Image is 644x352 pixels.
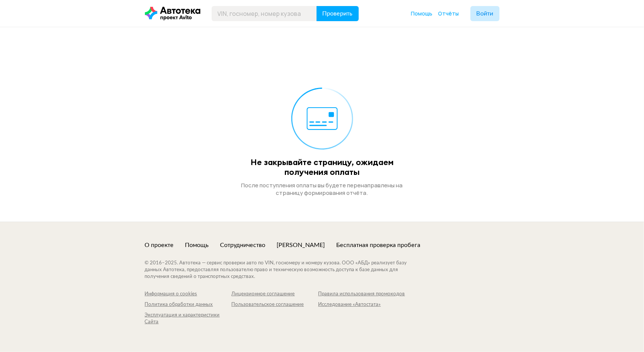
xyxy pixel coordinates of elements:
[230,157,415,177] div: Не закрывайте страницу, ожидаем получения оплаты
[470,6,500,21] button: Войти
[323,11,353,17] span: Проверить
[476,11,493,17] span: Войти
[145,260,422,280] div: © 2016– 2025 . Автотека — сервис проверки авто по VIN, госномеру и номеру кузова. ООО «АБД» реали...
[145,301,232,308] a: Политика обработки данных
[230,182,415,197] div: После поступления оплаты вы будете перенаправлены на страницу формирования отчёта.
[145,291,232,298] a: Информация о cookies
[185,241,209,249] a: Помощь
[317,6,359,21] button: Проверить
[438,10,459,17] a: Отчёты
[212,6,317,21] input: VIN, госномер, номер кузова
[277,241,325,249] a: [PERSON_NAME]
[318,301,405,308] a: Исследование «Автостата»
[318,291,405,298] a: Правила использования промокодов
[232,301,318,308] a: Пользовательское соглашение
[145,241,174,249] a: О проекте
[232,291,318,298] a: Лицензионное соглашение
[145,312,232,326] a: Эксплуатация и характеристики Сайта
[337,241,421,249] a: Бесплатная проверка пробега
[411,10,433,17] a: Помощь
[220,241,266,249] a: Сотрудничество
